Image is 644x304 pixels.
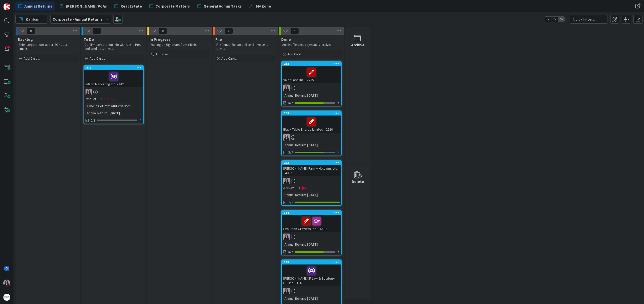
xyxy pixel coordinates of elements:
span: Add Card... [221,56,237,61]
div: BC [282,134,341,141]
div: 283 [282,161,341,165]
div: Archive [351,42,365,48]
a: [PERSON_NAME]/PoAs [57,2,110,11]
div: [DATE] [306,93,319,98]
div: 272 [86,66,143,70]
p: Waiting on signatures from clients. [150,43,209,47]
a: Annual Returns [15,2,55,11]
div: [DATE] [108,110,121,116]
span: Real Estate [120,3,142,9]
a: General Admin Tasks [194,2,245,11]
div: BC [282,288,341,294]
div: 188 [284,260,341,264]
img: BC [283,134,290,141]
span: Corporate Matters [155,3,190,9]
span: To Do [84,37,94,42]
i: Not Set [283,185,294,190]
span: 2x [551,17,558,22]
span: : [107,110,108,116]
div: [DATE] [306,192,319,198]
div: Annual Return [86,110,107,116]
div: BC [84,89,143,95]
div: Evolution Growers Ltd. - 4517 [282,215,341,232]
a: 232Valor Labs Inc. - 2735BCAnnual Return:[DATE]5/7 [281,61,342,106]
p: Archive file once payment is received. [282,43,341,47]
div: Annual Return [283,93,305,98]
div: BC [282,178,341,184]
a: 272Inland Marketing Inc. - 142BCNot Set[DATE]Time in Column:60d 20h 35mAnnual Return:[DATE]0/3 [84,65,144,124]
span: : [305,296,306,301]
div: Annual Return [283,242,305,247]
span: 0 [224,28,233,34]
a: 283[PERSON_NAME] Family Holdings Ltd. - 4052BCNot Set[DATE]Annual Return:[DATE]7/7 [281,160,342,206]
div: 188 [282,260,341,264]
span: File [215,37,222,42]
span: 1 [93,28,101,34]
span: [DATE] [104,96,114,102]
div: 60d 20h 35m [110,103,132,109]
span: [DATE] [302,185,311,191]
img: BC [283,85,290,91]
span: [PERSON_NAME]/PoAs [66,3,107,9]
span: 0/3 [91,118,95,123]
div: 184 [282,210,341,215]
div: 184 [284,211,341,214]
div: 232Valor Labs Inc. - 2735 [282,61,341,83]
a: 184Evolution Growers Ltd. - 4517BCAnnual Return:[DATE]5/7 [281,210,342,255]
img: BC [283,288,290,294]
span: 0 [27,28,35,34]
span: 7/7 [288,200,293,205]
p: File Annual Return and send invoice to clients. [216,43,275,51]
div: 232 [282,61,341,66]
a: Real Estate [111,2,145,11]
div: [DATE] [306,242,319,247]
span: 5/7 [288,100,293,105]
span: 5 [290,28,299,34]
div: 283[PERSON_NAME] Family Holdings Ltd. - 4052 [282,161,341,176]
div: 272 [84,66,143,70]
div: 238Black Table Energy Limited - 2220 [282,111,341,133]
span: Add Card... [90,56,106,61]
span: 0 [158,28,167,34]
div: 238 [284,111,341,115]
div: Annual Return [283,296,305,301]
span: General Admin Tasks [204,3,242,9]
input: Quick Filter... [570,15,608,24]
span: : [305,93,306,98]
div: [PERSON_NAME] Family Holdings Ltd. - 4052 [282,165,341,176]
div: Black Table Energy Limited - 2220 [282,116,341,133]
span: My Zone [256,3,271,9]
span: In Progress [149,37,171,42]
div: 283 [284,161,341,165]
div: [DATE] [306,296,319,301]
div: [DATE] [306,142,319,148]
img: avatar [3,294,10,301]
div: 184Evolution Growers Ltd. - 4517 [282,210,341,232]
img: BC [86,89,92,95]
span: 3x [558,17,565,22]
span: Add Card... [24,56,40,61]
span: : [305,242,306,247]
img: BC [283,178,290,184]
span: : [109,103,110,109]
div: Valor Labs Inc. - 2735 [282,66,341,83]
span: : [305,142,306,148]
span: Kanban [26,16,39,22]
span: 1x [544,17,551,22]
div: 232 [284,62,341,65]
img: BC [283,234,290,240]
div: Annual Return [283,142,305,148]
p: Enter corporations as per ISC notice emails. [19,43,77,51]
span: Add Card... [287,52,303,56]
div: BC [282,234,341,240]
span: Backlog [18,37,33,42]
img: BC [3,280,10,287]
p: Confirm corporation info with client. Prep and send documents. [85,43,143,51]
span: Add Card... [155,52,172,56]
div: Time in Column [86,103,109,109]
a: 238Black Table Energy Limited - 2220BCAnnual Return:[DATE]5/7 [281,110,342,156]
div: 188[PERSON_NAME] IP Law & Strategy P.C. Inc. - 116 [282,260,341,286]
span: 5/7 [288,249,293,254]
div: 272Inland Marketing Inc. - 142 [84,66,143,87]
div: Annual Return [283,192,305,198]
